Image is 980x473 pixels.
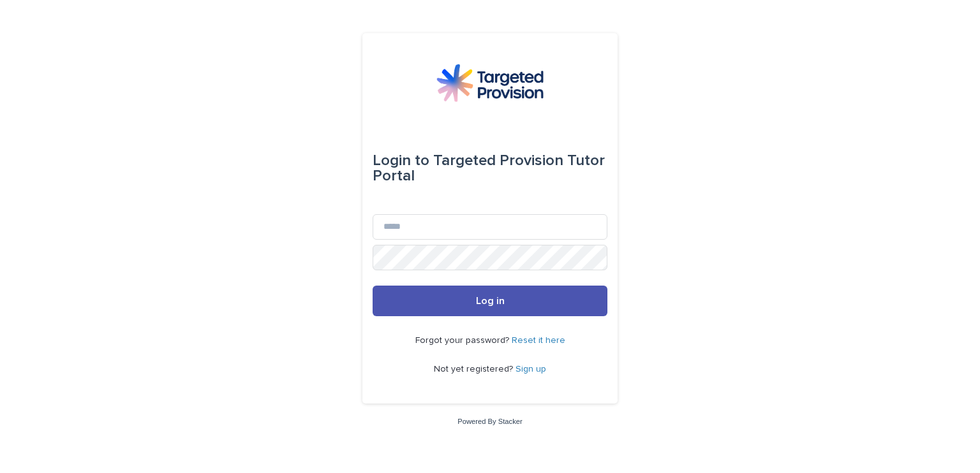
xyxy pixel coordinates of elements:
[415,336,512,345] span: Forgot your password?
[457,418,522,425] a: Powered By Stacker
[516,365,546,374] a: Sign up
[373,286,607,316] button: Log in
[434,365,516,374] span: Not yet registered?
[373,153,429,168] span: Login to
[476,296,505,306] span: Log in
[512,336,565,345] a: Reset it here
[436,64,544,102] img: M5nRWzHhSzIhMunXDL62
[373,143,607,194] div: Targeted Provision Tutor Portal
